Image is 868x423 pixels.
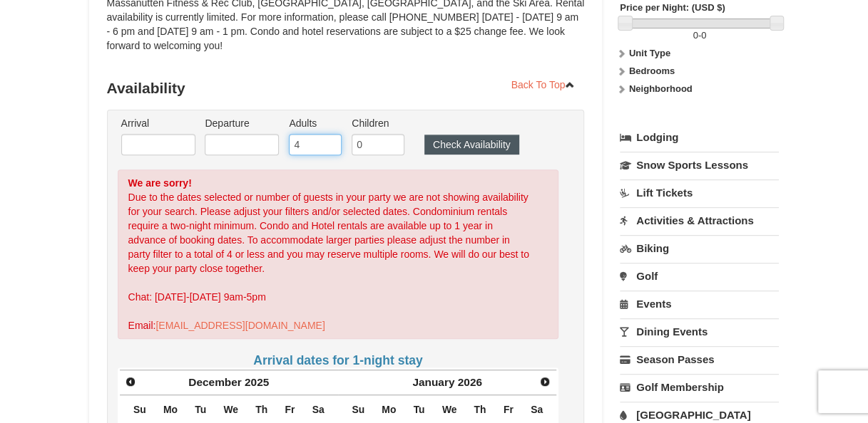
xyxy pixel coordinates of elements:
span: 2025 [245,376,269,388]
span: 0 [693,30,698,41]
a: Snow Sports Lessons [620,152,779,178]
a: Lift Tickets [620,179,779,206]
span: Monday [163,404,178,415]
label: - [620,28,779,43]
span: Friday [504,404,514,415]
span: Saturday [312,404,325,415]
span: 0 [701,30,706,41]
strong: Unit Type [629,48,670,58]
span: Wednesday [442,404,457,415]
span: Thursday [255,404,267,415]
a: Dining Events [620,318,779,345]
strong: We are sorry! [128,177,192,189]
button: Check Availability [424,135,519,155]
span: Monday [382,404,396,415]
span: Friday [285,404,295,415]
span: 2026 [458,376,482,388]
label: Departure [205,116,279,130]
h3: Availability [107,74,585,103]
label: Arrival [121,116,195,130]
a: Season Passes [620,346,779,372]
span: Thursday [474,404,486,415]
label: Adults [289,116,342,130]
a: Events [620,291,779,317]
strong: Price per Night: (USD $) [620,2,725,13]
a: Golf [620,263,779,289]
a: [EMAIL_ADDRESS][DOMAIN_NAME] [155,320,325,331]
span: December [188,376,241,388]
h4: Arrival dates for 1-night stay [118,353,559,367]
a: Activities & Attractions [620,207,779,234]
a: Golf Membership [620,374,779,400]
span: Tuesday [413,404,424,415]
label: Children [352,116,404,130]
span: Saturday [531,404,543,415]
span: Prev [125,376,136,387]
span: Tuesday [195,404,206,415]
strong: Bedrooms [629,66,675,76]
span: January [412,376,454,388]
a: Lodging [620,125,779,150]
div: Due to the dates selected or number of guests in your party we are not showing availability for y... [118,169,559,339]
a: Next [535,372,555,392]
span: Next [539,376,551,387]
a: Biking [620,235,779,261]
span: Sunday [352,404,364,415]
a: Back To Top [502,74,585,95]
strong: Neighborhood [629,83,693,94]
span: Wednesday [223,404,238,415]
span: Sunday [133,404,146,415]
a: Prev [121,372,141,392]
